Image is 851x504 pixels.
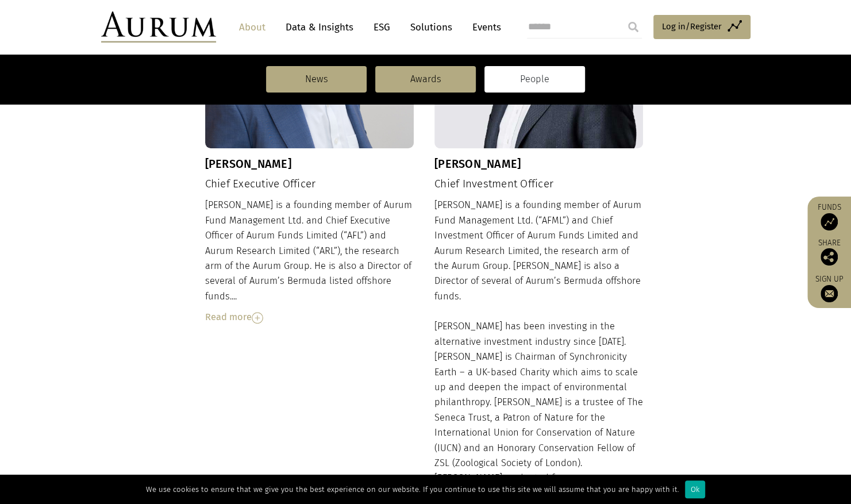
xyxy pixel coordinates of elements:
div: Share [813,239,845,266]
h4: Chief Investment Officer [434,178,644,191]
span: Log in/Register [662,20,722,33]
a: About [233,17,271,38]
a: Funds [813,202,845,230]
h3: [PERSON_NAME] [434,157,644,171]
a: Solutions [405,17,458,38]
a: Events [467,17,501,38]
a: Awards [375,66,476,93]
h3: [PERSON_NAME] [205,157,414,171]
a: Data & Insights [280,17,359,38]
a: Log in/Register [653,15,750,39]
h4: Chief Executive Officer [205,178,414,191]
a: People [484,66,585,93]
img: Share this post [821,248,838,266]
img: Access Funds [821,213,838,230]
input: Submit [622,16,645,39]
img: Read More [252,312,263,324]
div: [PERSON_NAME] is a founding member of Aurum Fund Management Ltd. and Chief Executive Officer of A... [205,198,414,325]
a: News [266,66,367,93]
a: ESG [368,17,396,38]
img: Aurum [101,11,216,43]
a: Sign up [813,274,845,302]
div: Read more [205,310,414,325]
div: Ok [685,480,705,498]
img: Sign up to our newsletter [821,285,838,302]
